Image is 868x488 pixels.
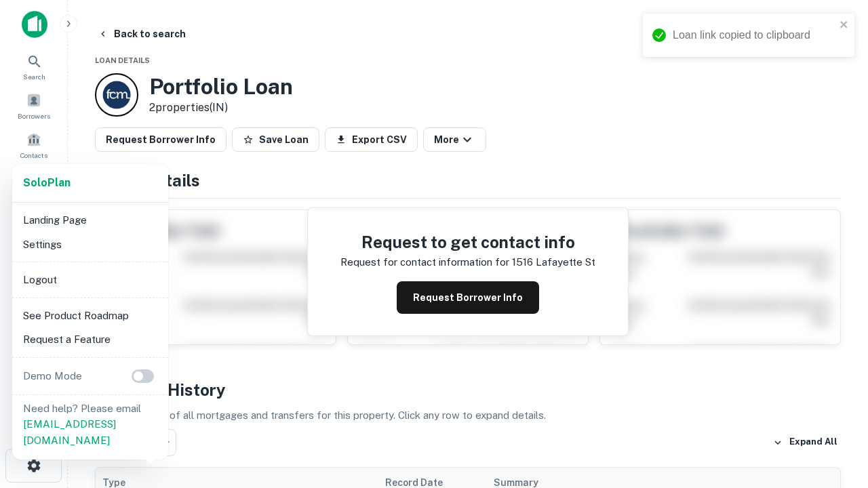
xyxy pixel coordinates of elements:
[18,327,163,352] li: Request a Feature
[23,176,71,189] strong: Solo Plan
[18,208,163,232] li: Landing Page
[18,368,87,384] p: Demo Mode
[23,175,71,191] a: SoloPlan
[23,401,157,449] p: Need help? Please email
[18,232,163,257] li: Settings
[840,19,849,32] button: close
[673,27,835,43] div: Loan link copied to clipboard
[18,304,163,328] li: See Product Roadmap
[18,268,163,292] li: Logout
[800,380,868,445] iframe: Chat Widget
[23,418,116,446] a: [EMAIL_ADDRESS][DOMAIN_NAME]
